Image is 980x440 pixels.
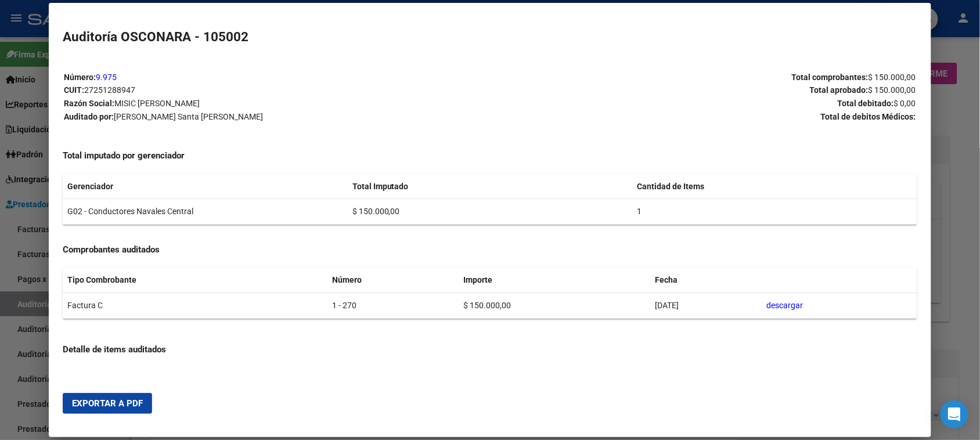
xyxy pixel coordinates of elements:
p: Número: [64,71,489,84]
th: Importe [459,268,651,293]
th: Gerenciador [63,174,347,199]
p: CUIT: [64,84,489,97]
span: MISIC [PERSON_NAME] [114,99,200,108]
td: Factura C [63,293,327,319]
span: [PERSON_NAME] Santa [PERSON_NAME] [114,112,263,121]
th: Fecha [651,268,762,293]
td: 1 - 270 [327,293,459,319]
th: Tipo Combrobante [63,268,327,293]
h4: Total imputado por gerenciador [63,149,917,163]
p: Razón Social: [64,97,489,110]
td: G02 - Conductores Navales Central [63,199,347,225]
td: $ 150.000,00 [348,199,632,225]
h2: Auditoría OSCONARA - 105002 [63,27,917,47]
p: Total aprobado: [491,84,916,97]
h4: Comprobantes auditados [63,243,917,257]
td: $ 150.000,00 [459,293,651,319]
span: $ 0,00 [894,99,916,108]
a: 9.975 [96,73,117,82]
td: [DATE] [651,293,762,319]
p: Total de debitos Médicos: [491,110,916,124]
span: $ 150.000,00 [869,73,916,82]
p: Auditado por: [64,110,489,124]
a: descargar [767,301,804,310]
h4: Detalle de items auditados [63,343,917,356]
span: $ 150.000,00 [869,85,916,95]
th: Número [327,268,459,293]
th: Cantidad de Items [632,174,917,199]
td: 1 [632,199,917,225]
button: Exportar a PDF [63,393,152,414]
div: Open Intercom Messenger [941,401,968,428]
span: Exportar a PDF [72,398,143,409]
span: 27251288947 [84,85,135,95]
p: Total comprobantes: [491,71,916,84]
p: Total debitado: [491,97,916,110]
th: Total Imputado [348,174,632,199]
